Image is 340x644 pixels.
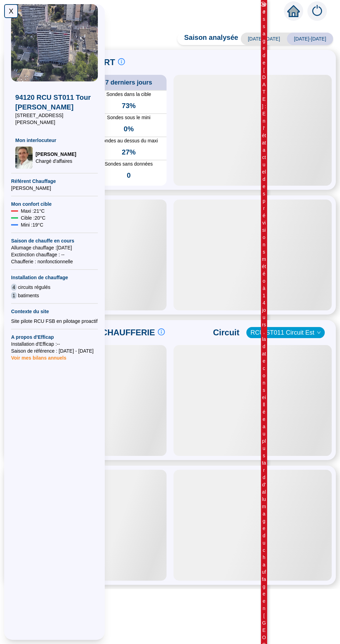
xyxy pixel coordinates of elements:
span: [PERSON_NAME] [35,151,76,158]
span: info-circle [118,58,125,65]
span: [DATE]-[DATE] [241,33,287,45]
span: Cible : 20 °C [21,214,45,221]
span: Sondes dans la cible [91,91,167,98]
span: home [287,5,300,17]
i: 1 / 3 [263,2,266,15]
span: [STREET_ADDRESS][PERSON_NAME] [15,112,94,126]
span: 4 [11,284,17,291]
span: 1 [11,292,17,299]
span: Référent Chauffage [11,178,98,185]
span: Mon interlocuteur [15,137,94,144]
span: Saison analysée [177,33,238,45]
span: [PERSON_NAME] [11,185,98,192]
span: A propos d'Efficap [11,334,98,341]
span: 27% [122,147,136,157]
span: Allumage chauffage : [DATE] [11,244,98,251]
span: Exctinction chauffage : -- [11,251,98,258]
span: Voir mes bilans annuels [11,351,66,361]
span: circuits régulés [18,284,50,291]
span: Mon confort cible [11,201,98,208]
span: 0 [127,170,130,180]
span: down [317,330,321,335]
span: Sondes sans données [91,160,167,168]
span: Saison de référence : [DATE] - [DATE] [11,347,98,354]
span: info-circle [158,328,165,335]
span: 73% [122,101,136,111]
span: Saison de chauffe en cours [11,237,98,244]
span: 7 derniers jours [105,78,152,87]
span: Contexte du site [11,308,98,315]
span: Sondes au dessus du maxi [91,137,167,144]
img: Chargé d'affaires [15,147,33,169]
span: PILOTAGE DU CONFORT [15,57,115,68]
span: [DATE]-[DATE] [287,33,333,45]
span: Maxi : 21 °C [21,208,45,214]
span: Chargé d'affaires [35,158,76,165]
span: Installation d'Efficap : -- [11,341,98,347]
span: Sondes sous le mini [91,114,167,121]
span: Installation de chauffage [11,274,98,281]
span: Chaufferie : non fonctionnelle [11,258,98,265]
span: 0% [124,124,134,134]
span: Circuit [213,327,239,338]
div: Site pilote RCU FSB en pilotage proactif [11,318,98,325]
img: alerts [307,1,327,21]
span: batiments [18,292,39,299]
span: Mini : 19 °C [21,221,43,228]
span: 94120 RCU ST011 Tour [PERSON_NAME] [15,92,94,112]
span: RCU ST011 Circuit Est [250,327,321,338]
